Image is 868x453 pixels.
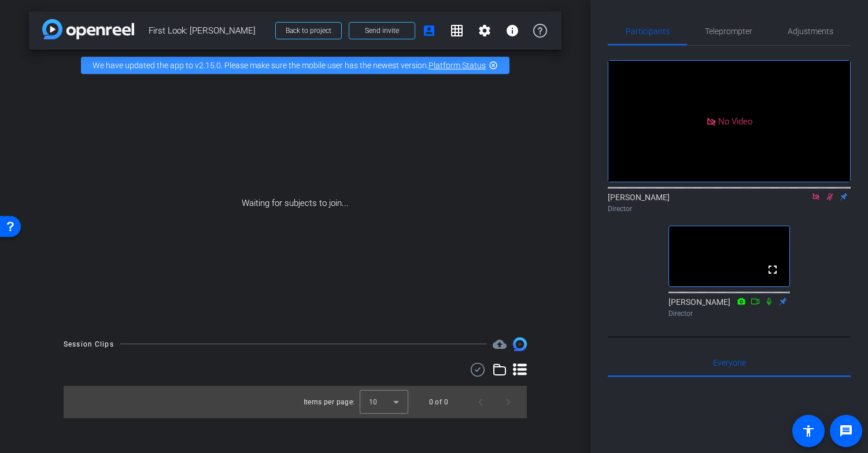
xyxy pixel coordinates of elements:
mat-icon: fullscreen [766,263,780,277]
div: Director [608,204,851,214]
mat-icon: info [505,24,519,38]
div: [PERSON_NAME] [668,296,790,319]
span: Back to project [286,27,331,35]
button: Next page [494,388,522,416]
a: Platform Status [429,61,486,70]
span: Teleprompter [705,27,752,35]
button: Back to project [275,22,342,39]
div: 0 of 0 [429,396,448,408]
div: Session Clips [64,338,114,350]
mat-icon: settings [478,24,492,38]
span: Participants [626,27,670,35]
div: [PERSON_NAME] [608,191,851,214]
mat-icon: cloud_upload [493,337,507,351]
span: Everyone [713,359,746,367]
img: app-logo [42,19,134,39]
mat-icon: accessibility [801,424,815,438]
mat-icon: grid_on [450,24,464,38]
div: Waiting for subjects to join... [29,81,562,326]
div: We have updated the app to v2.15.0. Please make sure the mobile user has the newest version. [81,57,509,74]
mat-icon: message [839,424,853,438]
img: Session clips [513,337,527,351]
span: First Look: [PERSON_NAME] [149,19,268,42]
button: Previous page [467,388,494,416]
div: Director [668,308,790,319]
span: Destinations for your clips [493,337,507,351]
button: Send invite [349,22,415,39]
mat-icon: account_box [422,24,436,38]
span: No Video [718,116,752,126]
span: Adjustments [788,27,833,35]
span: Send invite [365,26,399,35]
div: Items per page: [304,396,355,408]
mat-icon: highlight_off [489,61,498,70]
